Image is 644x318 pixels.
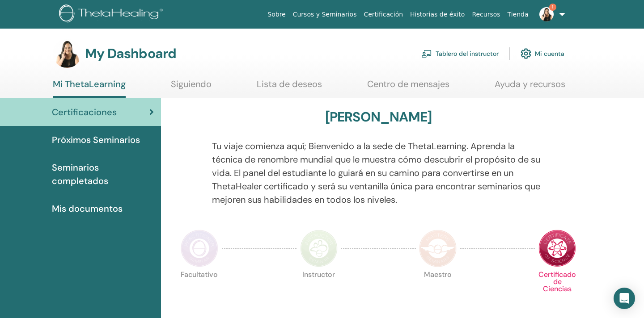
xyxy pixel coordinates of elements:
[421,44,499,63] a: Tablero del instructor
[504,6,532,23] a: Tienda
[521,46,531,61] img: cog.svg
[52,133,140,146] span: Próximos Seminarios
[419,271,457,309] p: Maestro
[52,202,123,215] span: Mis documentos
[300,271,338,309] p: Instructor
[181,271,218,309] p: Facultativo
[52,105,117,119] span: Certificaciones
[419,230,457,267] img: Master
[367,79,449,96] a: Centro de mensajes
[325,109,432,125] h3: [PERSON_NAME]
[495,79,565,96] a: Ayuda y recursos
[264,6,289,23] a: Sobre
[53,79,126,98] a: Mi ThetaLearning
[85,46,176,62] h3: My Dashboard
[300,230,338,267] img: Instructor
[52,161,154,188] span: Seminarios completados
[212,139,545,206] p: Tu viaje comienza aquí; Bienvenido a la sede de ThetaLearning. Aprenda la técnica de renombre mun...
[521,44,564,63] a: Mi cuenta
[538,230,576,267] img: Certificate of Science
[181,230,218,267] img: Practitioner
[421,50,432,58] img: chalkboard-teacher.svg
[360,6,407,23] a: Certificación
[538,271,576,309] p: Certificado de Ciencias
[171,79,212,96] a: Siguiendo
[614,288,635,309] div: Open Intercom Messenger
[468,6,504,23] a: Recursos
[549,4,556,11] span: 1
[53,39,81,68] img: default.jpg
[407,6,468,23] a: Historias de éxito
[257,79,322,96] a: Lista de deseos
[539,7,554,21] img: default.jpg
[59,4,166,25] img: logo.png
[289,6,360,23] a: Cursos y Seminarios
